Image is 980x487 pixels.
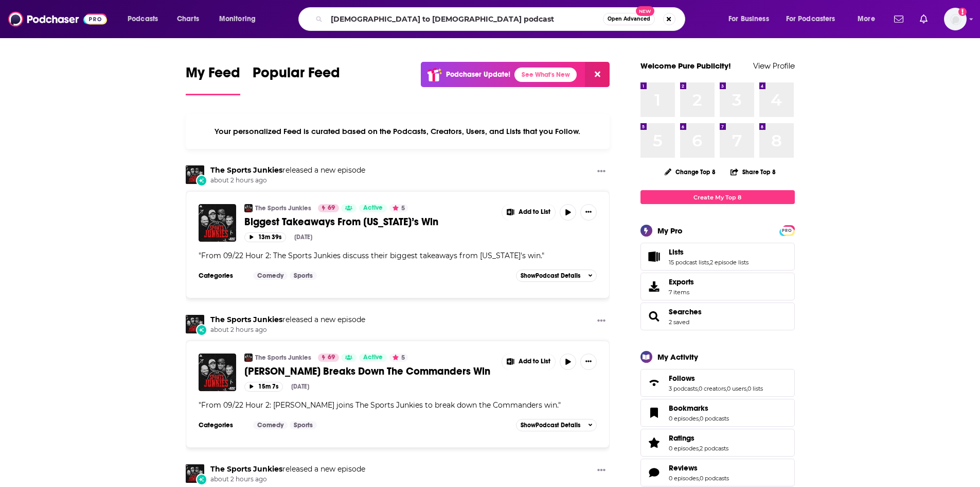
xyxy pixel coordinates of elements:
[608,16,650,22] span: Open Advanced
[363,203,383,213] span: Active
[636,6,654,16] span: New
[781,226,793,234] a: PRO
[699,385,726,392] a: 0 creators
[640,429,795,457] span: Ratings
[669,374,763,383] a: Follows
[199,204,236,242] img: Biggest Takeaways From Washington’s Win
[710,259,749,266] a: 2 episode lists
[196,324,207,335] div: New Episode
[502,354,556,370] button: Show More Button
[210,176,365,185] span: about 2 hours ago
[308,7,695,31] div: Search podcasts, credits, & more...
[944,8,967,30] span: Logged in as BenLaurro
[593,165,610,178] button: Show More Button
[327,11,603,27] input: Search podcasts, credits, & more...
[328,352,335,363] span: 69
[727,385,746,392] a: 0 users
[255,204,311,212] a: The Sports Junkies
[128,12,158,26] span: Podcasts
[210,464,282,474] a: The Sports Junkies
[210,315,282,324] a: The Sports Junkies
[746,385,747,392] span: ,
[669,277,694,287] span: Exports
[669,433,694,443] span: Ratings
[640,303,795,330] span: Searches
[318,204,339,212] a: 69
[580,204,597,221] button: Show More Button
[669,415,699,422] a: 0 episodes
[644,406,665,420] a: Bookmarks
[186,464,204,483] img: The Sports Junkies
[747,385,763,392] a: 0 lists
[916,10,932,28] a: Show notifications dropdown
[786,12,835,26] span: For Podcasters
[244,382,283,392] button: 15m 7s
[196,175,207,186] div: New Episode
[640,243,795,271] span: Lists
[669,247,684,257] span: Lists
[779,11,850,27] button: open menu
[244,354,253,362] a: The Sports Junkies
[644,435,665,450] a: Ratings
[199,251,544,260] span: " "
[516,419,597,431] button: ShowPodcast Details
[699,415,700,422] span: ,
[502,204,556,221] button: Show More Button
[186,114,610,149] div: Your personalized Feed is curated based on the Podcasts, Creators, Users, and Lists that you Follow.
[170,11,205,27] a: Charts
[219,12,256,26] span: Monitoring
[186,64,240,88] span: My Feed
[8,9,107,29] img: Podchaser - Follow, Share and Rate Podcasts
[516,270,597,282] button: ShowPodcast Details
[709,259,710,266] span: ,
[521,422,580,429] span: Show Podcast Details
[201,400,558,410] span: From 09/22 Hour 2: [PERSON_NAME] joins The Sports Junkies to break down the Commanders win.
[669,307,702,316] span: Searches
[640,369,795,397] span: Follows
[669,374,695,383] span: Follows
[858,12,875,26] span: More
[253,421,288,429] a: Comedy
[669,247,749,257] a: Lists
[657,352,698,362] div: My Activity
[781,227,793,234] span: PRO
[669,445,699,452] a: 0 episodes
[698,385,699,392] span: ,
[669,404,708,413] span: Bookmarks
[657,226,683,236] div: My Pro
[253,272,288,280] a: Comedy
[669,475,699,482] a: 0 episodes
[514,68,577,82] a: See What's New
[210,464,365,474] h3: released a new episode
[199,421,245,429] h3: Categories
[253,64,340,88] span: Popular Feed
[730,162,776,182] button: Share Top 8
[186,165,204,184] img: The Sports Junkies
[603,13,655,25] button: Open AdvancedNew
[669,259,709,266] a: 15 podcast lists
[699,475,700,482] span: ,
[199,354,236,391] img: John Keim Breaks Down The Commanders Win
[669,463,729,473] a: Reviews
[253,64,340,95] a: Popular Feed
[389,204,408,212] button: 5
[120,11,171,27] button: open menu
[186,64,240,95] a: My Feed
[186,315,204,333] img: The Sports Junkies
[644,279,665,294] span: Exports
[644,249,665,264] a: Lists
[359,354,387,362] a: Active
[580,354,597,370] button: Show More Button
[850,11,888,27] button: open menu
[658,165,722,178] button: Change Top 8
[700,475,729,482] a: 0 podcasts
[699,445,700,452] span: ,
[669,318,689,326] a: 2 saved
[669,404,729,413] a: Bookmarks
[521,272,580,279] span: Show Podcast Details
[199,400,561,410] span: " "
